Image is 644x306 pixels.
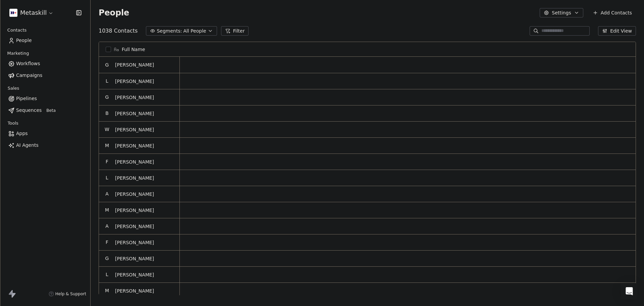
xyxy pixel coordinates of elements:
div: A [105,223,109,230]
a: [PERSON_NAME] [115,143,154,148]
span: Full Name [122,46,145,53]
a: SequencesBeta [5,105,85,116]
a: [PERSON_NAME] [115,175,154,181]
img: AVATAR%20METASKILL%20-%20Colori%20Positivo.png [9,9,17,17]
span: Pipelines [16,95,37,102]
span: All People [183,28,206,35]
div: Open Intercom Messenger [621,283,637,299]
div: A [105,190,109,198]
a: [PERSON_NAME] [115,208,154,213]
span: 1038 Contacts [99,27,138,35]
a: Campaigns [5,70,85,81]
div: G [105,94,109,101]
div: G [105,255,109,262]
div: B [105,110,109,117]
a: Help & Support [49,291,86,297]
span: Sequences [16,107,42,114]
a: [PERSON_NAME] [115,95,154,100]
a: [PERSON_NAME] [115,224,154,229]
a: [PERSON_NAME] [115,240,154,245]
button: Settings [540,8,583,17]
div: L [106,271,108,278]
a: Apps [5,128,85,139]
a: [PERSON_NAME] [115,127,154,132]
div: L [106,78,108,85]
div: M [105,142,109,149]
span: People [16,37,32,44]
button: Edit View [598,26,636,36]
a: [PERSON_NAME] [115,256,154,261]
a: [PERSON_NAME] [115,62,154,68]
span: Tools [5,118,21,128]
div: W [105,126,109,133]
div: M [105,207,109,214]
span: Sales [5,83,22,93]
a: [PERSON_NAME] [115,288,154,294]
div: F [106,158,108,165]
span: Campaigns [16,72,42,79]
span: AI Agents [16,142,39,149]
a: [PERSON_NAME] [115,111,154,116]
a: [PERSON_NAME] [115,79,154,84]
span: People [99,8,129,18]
button: Add Contacts [589,8,636,17]
div: G [105,61,109,69]
a: [PERSON_NAME] [115,272,154,277]
button: Metaskill [8,7,55,18]
a: Pipelines [5,93,85,104]
div: L [106,174,108,181]
a: People [5,35,85,46]
a: AI Agents [5,140,85,151]
span: Marketing [4,48,32,58]
span: Segments: [157,28,182,35]
span: Help & Support [55,291,86,297]
span: Metaskill [20,8,47,17]
div: Full Name [99,42,179,56]
div: F [106,239,108,246]
div: grid [99,57,180,295]
span: Workflows [16,60,40,67]
a: [PERSON_NAME] [115,191,154,197]
div: M [105,287,109,294]
span: Apps [16,130,28,137]
a: [PERSON_NAME] [115,159,154,165]
span: Beta [44,107,58,114]
a: Workflows [5,58,85,69]
button: Filter [221,26,249,36]
span: Contacts [4,25,30,35]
